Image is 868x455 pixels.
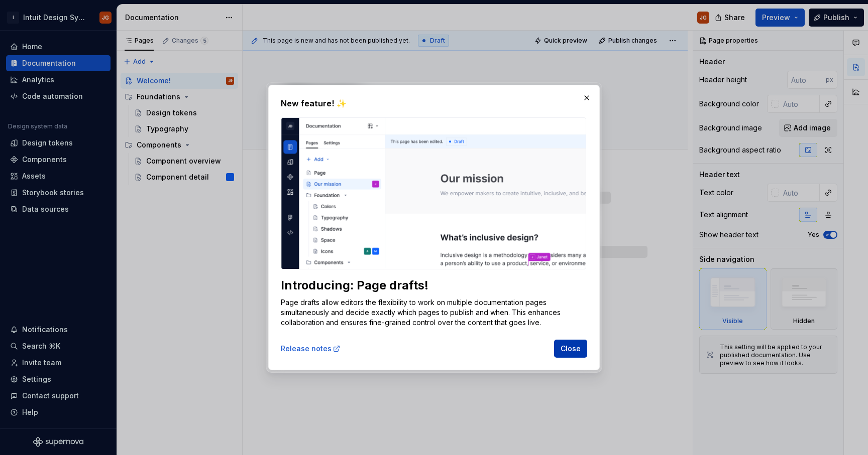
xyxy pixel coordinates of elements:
[281,297,586,328] p: Page drafts allow editors the flexibility to work on multiple documentation pages simultaneously ...
[561,344,581,354] span: Close
[281,277,586,293] div: Introducing: Page drafts!
[281,97,587,109] h2: New feature! ✨
[554,340,587,358] button: Close
[281,344,341,354] a: Release notes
